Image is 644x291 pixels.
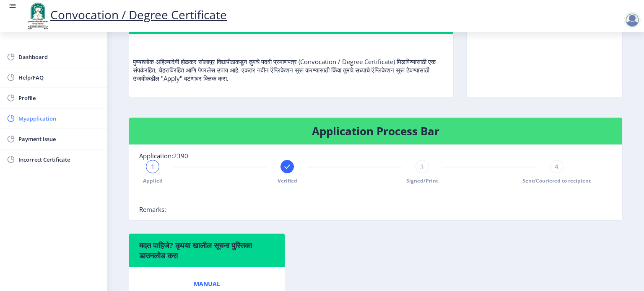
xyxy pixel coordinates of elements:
a: Convocation / Degree Certificate [25,7,227,23]
span: Application:2390 [139,152,188,160]
span: Myapplication [18,113,101,124]
span: Payment issue [18,134,101,144]
span: 1 [151,162,155,171]
span: 4 [555,162,558,171]
img: logo [25,2,50,30]
span: Dashboard [18,52,101,62]
span: Profile [18,93,101,103]
span: Remarks: [139,205,166,214]
iframe: Chat [608,253,638,285]
span: Incorrect Certificate [18,155,101,165]
h4: Application Process Bar [139,124,612,138]
span: 3 [420,162,424,171]
span: Verified [278,177,297,184]
span: Manual [194,281,220,287]
span: Applied [143,177,163,184]
h6: मदत पाहिजे? कृपया खालील सूचना पुस्तिका डाउनलोड करा [139,240,275,260]
span: Sent/Couriered to recipient [522,177,591,184]
span: Help/FAQ [18,72,101,82]
p: पुण्यश्लोक अहिल्यादेवी होळकर सोलापूर विद्यापीठाकडून तुमचे पदवी प्रमाणपत्र (Convocation / Degree C... [133,41,449,82]
span: Signed/Print [406,177,438,184]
